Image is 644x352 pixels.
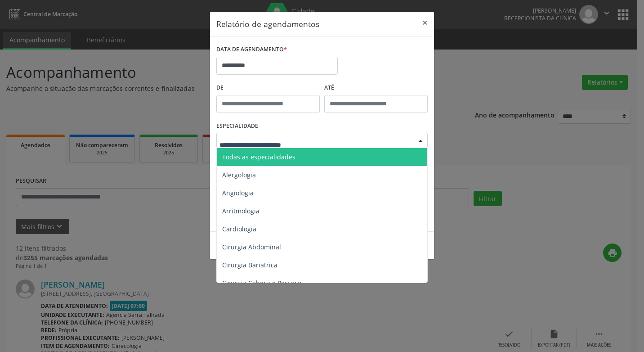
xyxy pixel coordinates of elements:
label: ESPECIALIDADE [216,119,258,133]
label: DATA DE AGENDAMENTO [216,43,287,57]
span: Cardiologia [222,225,256,233]
span: Cirurgia Abdominal [222,243,281,251]
label: ATÉ [324,81,428,95]
label: De [216,81,320,95]
span: Cirurgia Cabeça e Pescoço [222,279,301,287]
span: Arritmologia [222,207,259,215]
span: Angiologia [222,189,254,197]
span: Alergologia [222,171,256,179]
h5: Relatório de agendamentos [216,18,319,30]
button: Close [416,12,434,34]
span: Todas as especialidades [222,153,295,161]
span: Cirurgia Bariatrica [222,261,277,269]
